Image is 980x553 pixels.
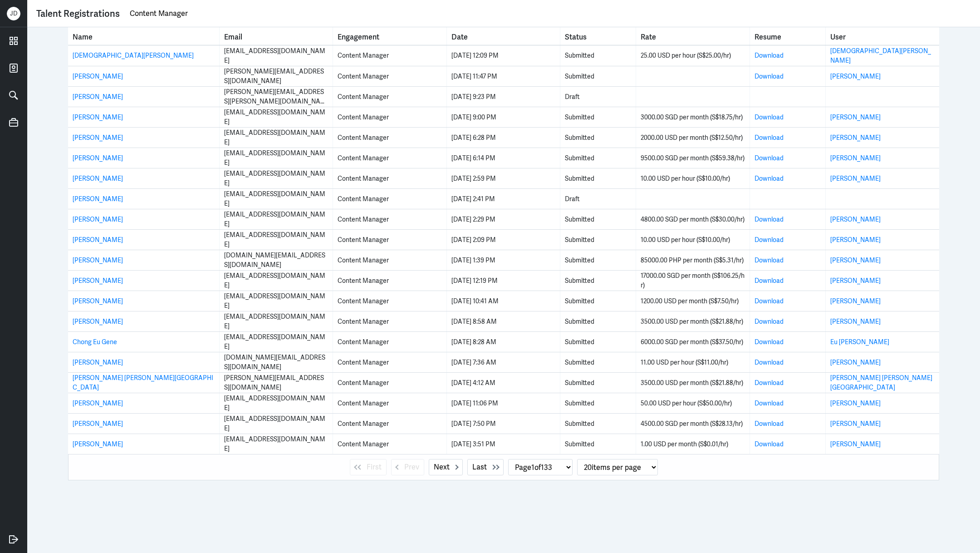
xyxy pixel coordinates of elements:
[220,311,333,331] td: Email
[641,113,745,122] div: 3000.00 SGD per month (S$18.75/hr)
[636,209,750,229] td: Rate
[560,128,636,148] td: Status
[333,393,446,413] td: Engagement
[560,87,636,107] td: Status
[333,87,446,107] td: Engagement
[750,148,826,168] td: Resume
[830,440,881,448] a: [PERSON_NAME]
[826,27,939,45] th: User
[641,317,745,326] div: 3500.00 USD per month (S$21.88/hr)
[826,291,939,311] td: User
[224,394,328,413] div: [EMAIL_ADDRESS][DOMAIN_NAME]
[755,51,784,59] a: Download
[73,276,123,285] a: [PERSON_NAME]
[68,27,220,45] th: Toggle SortBy
[220,271,333,291] td: Email
[224,189,328,208] div: [EMAIL_ADDRESS][DOMAIN_NAME]
[750,373,826,393] td: Resume
[565,358,631,367] div: Submitted
[560,45,636,66] td: Status
[338,113,441,122] div: Content Manager
[641,215,745,224] div: 4800.00 SGD per month (S$30.00/hr)
[434,462,450,473] span: Next
[750,311,826,331] td: Resume
[755,297,784,305] a: Download
[447,250,560,270] td: Date
[750,189,826,209] td: Resume
[447,271,560,291] td: Date
[826,332,939,352] td: User
[333,27,446,45] th: Toggle SortBy
[636,332,750,352] td: Rate
[565,296,631,306] div: Submitted
[333,230,446,250] td: Engagement
[755,72,784,80] a: Download
[447,209,560,229] td: Date
[755,174,784,183] a: Download
[224,291,328,311] div: [EMAIL_ADDRESS][DOMAIN_NAME]
[220,107,333,127] td: Email
[447,66,560,86] td: Date
[73,256,123,264] a: [PERSON_NAME]
[73,133,123,142] a: [PERSON_NAME]
[73,374,213,391] a: [PERSON_NAME] [PERSON_NAME][GEOGRAPHIC_DATA]
[830,133,881,142] a: [PERSON_NAME]
[750,230,826,250] td: Resume
[338,256,441,265] div: Content Manager
[338,92,441,102] div: Content Manager
[636,271,750,291] td: Rate
[565,276,631,286] div: Submitted
[220,250,333,270] td: Email
[750,45,826,66] td: Resume
[338,153,441,163] div: Content Manager
[338,317,441,326] div: Content Manager
[826,148,939,168] td: User
[636,189,750,209] td: Rate
[636,352,750,372] td: Rate
[636,311,750,331] td: Rate
[826,189,939,209] td: User
[830,399,881,407] a: [PERSON_NAME]
[755,399,784,407] a: Download
[636,45,750,66] td: Rate
[447,373,560,393] td: Date
[755,133,784,142] a: Download
[560,148,636,168] td: Status
[750,168,826,188] td: Resume
[565,194,631,204] div: Draft
[447,230,560,250] td: Date
[641,174,745,183] div: 10.00 USD per hour (S$10.00/hr)
[755,256,784,264] a: Download
[338,174,441,183] div: Content Manager
[73,338,117,346] a: Chong Eu Gene
[338,337,441,347] div: Content Manager
[447,332,560,352] td: Date
[224,87,328,106] div: [PERSON_NAME][EMAIL_ADDRESS][PERSON_NAME][DOMAIN_NAME]
[73,215,123,223] a: [PERSON_NAME]
[447,148,560,168] td: Date
[68,148,220,168] td: Name
[636,27,750,45] th: Toggle SortBy
[560,373,636,393] td: Status
[129,7,971,20] input: Search
[826,107,939,127] td: User
[565,378,631,388] div: Submitted
[68,209,220,229] td: Name
[338,296,441,306] div: Content Manager
[750,393,826,413] td: Resume
[404,462,419,473] span: Prev
[830,113,881,121] a: [PERSON_NAME]
[636,168,750,188] td: Rate
[36,7,120,20] div: Talent Registrations
[750,128,826,148] td: Resume
[7,7,20,20] div: J D
[830,420,881,428] a: [PERSON_NAME]
[830,72,881,80] a: [PERSON_NAME]
[451,317,555,326] div: [DATE] 8:58 AM
[560,230,636,250] td: Status
[451,72,555,81] div: [DATE] 11:47 PM
[641,358,745,367] div: 11.00 USD per hour (S$11.00/hr)
[826,373,939,393] td: User
[451,296,555,306] div: [DATE] 10:41 AM
[447,87,560,107] td: Date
